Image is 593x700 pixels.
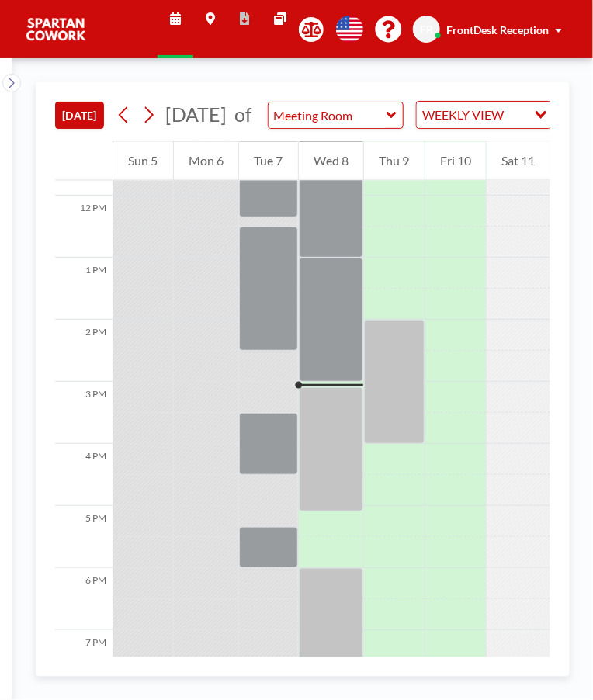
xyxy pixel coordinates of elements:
[446,23,549,36] span: FrontDesk Reception
[113,141,173,180] div: Sun 5
[55,506,113,568] div: 5 PM
[420,105,508,125] span: WEEKLY VIEW
[165,102,227,126] span: [DATE]
[487,141,550,180] div: Sat 11
[509,105,525,125] input: Search for option
[364,141,425,180] div: Thu 9
[420,23,433,36] span: FR
[239,141,298,180] div: Tue 7
[269,102,387,128] input: Meeting Room
[299,141,364,180] div: Wed 8
[25,14,87,45] img: organization-logo
[55,258,113,320] div: 1 PM
[234,102,251,126] span: of
[425,141,487,180] div: Fri 10
[55,568,113,630] div: 6 PM
[55,444,113,506] div: 4 PM
[55,196,113,258] div: 12 PM
[55,382,113,444] div: 3 PM
[55,630,113,692] div: 7 PM
[55,320,113,382] div: 2 PM
[174,141,239,180] div: Mon 6
[417,102,551,128] div: Search for option
[55,102,104,129] button: [DATE]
